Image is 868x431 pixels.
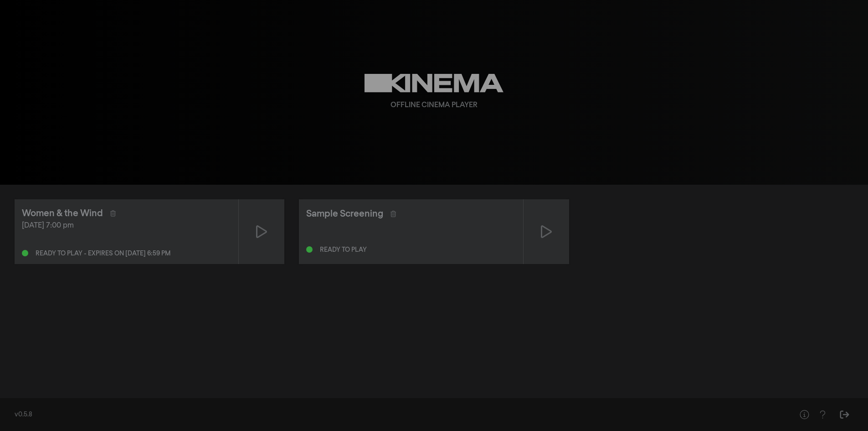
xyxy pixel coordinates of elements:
[36,250,170,257] div: Ready to play - expires on [DATE] 6:59 pm
[306,207,383,221] div: Sample Screening
[390,100,478,111] div: Offline Cinema Player
[320,247,367,253] div: Ready to play
[22,220,231,231] div: [DATE] 7:00 pm
[22,207,103,220] div: Women & the Wind
[835,405,853,424] button: Sign Out
[15,410,777,420] div: v0.5.8
[813,405,832,424] button: Help
[795,405,813,424] button: Help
